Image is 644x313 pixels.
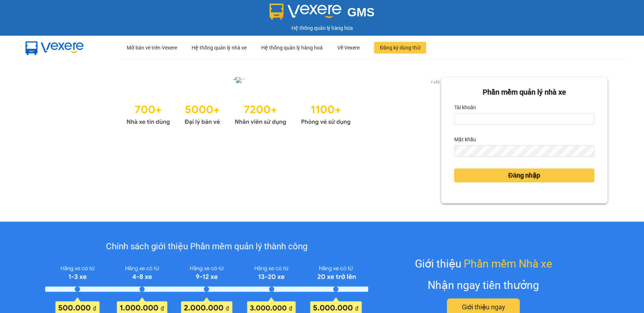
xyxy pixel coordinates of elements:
div: Hệ thống quản lý nhà xe [192,36,247,59]
div: Mở bán vé trên Vexere [127,36,177,59]
button: Đăng nhập [454,169,594,182]
label: Tài khoản [454,102,476,113]
span: Phần mềm Nhà xe [464,255,552,272]
div: Nhận ngay tiền thưởng [428,277,539,294]
span: Giới thiệu ngay [462,302,505,312]
img: Statistics.png [126,100,351,127]
div: Hệ thống quản lý hàng hoá [261,36,323,59]
a: GMS [270,11,375,17]
div: Về Vexere [337,36,360,59]
div: Chính sách giới thiệu Phần mềm quản lý thành công [45,240,368,254]
img: logo 2 [270,4,342,20]
button: previous slide / item [36,77,47,85]
button: next slide / item [431,77,441,85]
p: 1 of 2 [428,77,441,87]
span: GMS [347,5,374,19]
div: Giới thiệu [415,255,552,272]
input: Tài khoản [454,113,594,125]
div: Hệ thống quản lý hàng hóa [2,24,642,32]
input: Mật khẩu [454,145,594,157]
li: slide item 2 [241,76,244,79]
span: Đăng ký dùng thử [380,44,420,52]
div: Phần mềm quản lý nhà xe [454,87,594,98]
img: mbUUG5Q.png [18,36,91,60]
button: Đăng ký dùng thử [374,42,426,54]
span: Đăng nhập [508,170,540,181]
label: Mật khẩu [454,134,476,145]
li: slide item 1 [233,76,236,79]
